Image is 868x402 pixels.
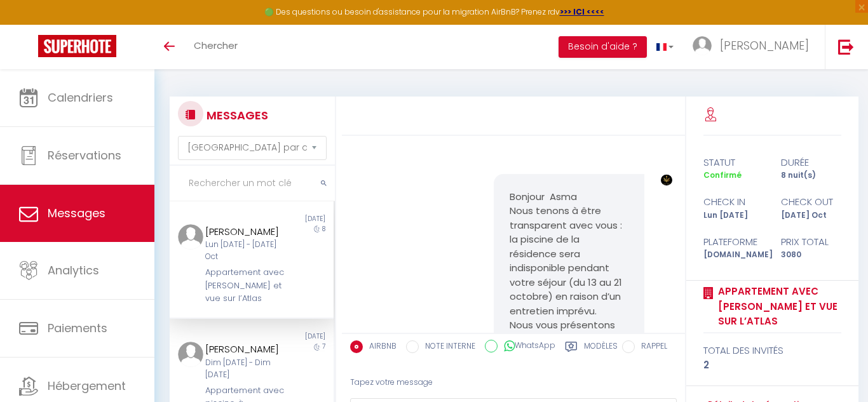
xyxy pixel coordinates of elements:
div: [DATE] [252,332,334,342]
img: ... [178,342,203,367]
h3: MESSAGES [203,101,268,130]
img: ... [661,175,672,186]
span: Analytics [48,262,99,278]
label: RAPPEL [635,340,667,354]
img: logout [838,39,854,55]
div: durée [773,155,850,170]
div: [DOMAIN_NAME] [695,249,772,261]
label: WhatsApp [498,340,555,354]
span: Hébergement [48,378,126,394]
div: [DATE] Oct [773,210,850,222]
img: Super Booking [38,35,116,57]
div: 2 [703,358,841,373]
div: Plateforme [695,234,772,250]
span: Confirmé [703,170,742,180]
div: check out [773,194,850,210]
button: Besoin d'aide ? [559,36,647,58]
div: 3080 [773,249,850,261]
label: NOTE INTERNE [419,340,475,354]
span: Paiements [48,320,107,336]
div: Lun [DATE] [695,210,772,222]
a: Appartement avec [PERSON_NAME] et vue sur l’Atlas [714,284,841,329]
span: Calendriers [48,90,113,105]
div: [DATE] [252,214,334,224]
a: Chercher [184,25,247,69]
span: 7 [322,342,325,351]
div: Tapez votre message [350,367,677,398]
div: Dim [DATE] - Dim [DATE] [205,357,284,381]
label: Modèles [584,340,618,356]
img: ... [693,36,712,55]
div: total des invités [703,343,841,358]
span: 8 [322,224,325,234]
a: ... [PERSON_NAME] [683,25,825,69]
div: 8 nuit(s) [773,170,850,182]
span: [PERSON_NAME] [720,37,809,53]
div: Lun [DATE] - [DATE] Oct [205,239,284,263]
div: Appartement avec [PERSON_NAME] et vue sur l’Atlas [205,266,284,305]
div: statut [695,155,772,170]
div: [PERSON_NAME] [205,224,284,239]
span: Chercher [194,39,238,52]
div: [PERSON_NAME] [205,342,284,357]
input: Rechercher un mot clé [170,166,335,201]
div: check in [695,194,772,210]
a: >>> ICI <<<< [560,6,604,17]
span: Réservations [48,147,121,163]
label: AIRBNB [363,340,397,354]
span: Messages [48,205,105,221]
img: ... [178,224,203,250]
div: Prix total [773,234,850,250]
